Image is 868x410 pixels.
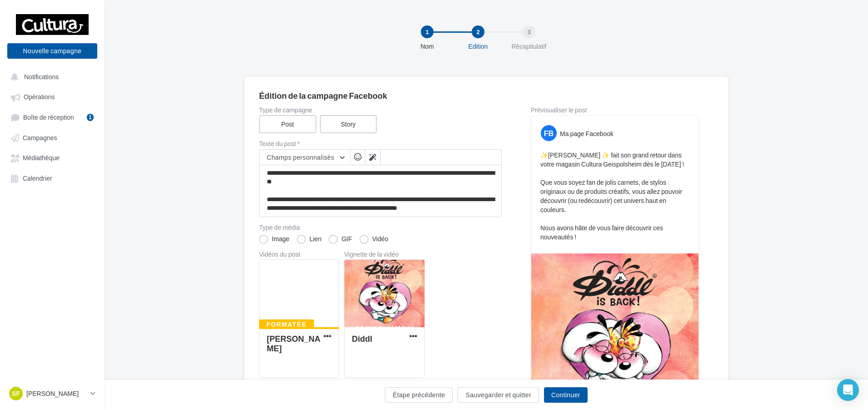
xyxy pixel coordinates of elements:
label: Type de média [259,224,502,231]
div: Open Intercom Messenger [837,379,859,401]
a: Boîte de réception1 [5,109,99,126]
div: 2 [472,25,484,38]
div: FB [541,125,557,141]
a: Médiathèque [5,149,99,166]
div: Edition [449,42,507,51]
div: Formatée [259,319,314,329]
button: Sauvegarder et quitter [458,387,539,403]
div: [PERSON_NAME] [267,334,320,353]
button: Champs personnalisés [259,150,350,165]
button: Notifications [5,68,95,85]
div: Ma page Facebook [560,129,614,138]
label: Texte du post * [259,141,502,147]
span: Champs personnalisés [267,153,334,161]
div: 1 [87,114,94,121]
span: Calendrier [23,174,52,182]
div: Vignette de la vidéo [344,251,425,258]
span: Boîte de réception [23,113,74,121]
a: SF [PERSON_NAME] [7,385,97,402]
span: Campagnes [23,134,57,142]
div: 3 [523,25,535,38]
button: Étape précédente [385,387,453,403]
a: Opérations [5,88,99,105]
div: Vidéos du post [259,251,339,258]
label: Lien [297,235,321,244]
a: Campagnes [5,129,99,146]
button: Nouvelle campagne [7,43,97,59]
label: Vidéo [359,235,389,244]
div: Diddl [352,334,372,344]
span: Médiathèque [23,154,60,162]
div: Nom [398,42,456,51]
div: 1 [421,25,434,38]
span: SF [12,389,20,398]
label: Image [259,235,289,244]
label: Type de campagne [259,107,502,113]
div: Prévisualiser le post [531,107,699,113]
label: Story [320,115,377,133]
a: Calendrier [5,170,99,186]
div: Édition de la campagne Facebook [259,91,713,100]
button: Continuer [544,387,588,403]
div: Récapitulatif [500,42,558,51]
label: GIF [329,235,352,244]
p: ✨[PERSON_NAME] ✨ fait son grand retour dans votre magasin Cultura Geispolsheim dès le [DATE] ! Qu... [540,151,689,242]
span: Opérations [24,93,55,101]
span: Notifications [24,73,59,81]
p: [PERSON_NAME] [26,389,87,398]
label: Post [259,115,316,133]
